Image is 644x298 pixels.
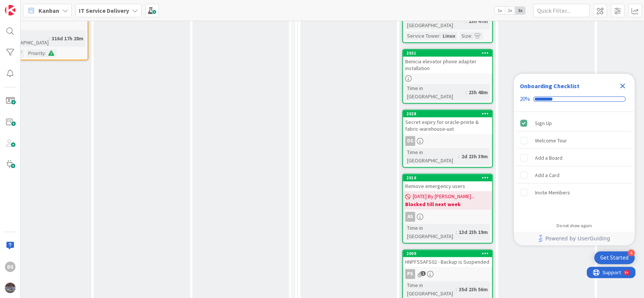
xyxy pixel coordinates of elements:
[403,257,492,267] div: HNPFSSAFS02 - Backup is Suspended
[405,200,490,208] b: Blocked till next week
[594,251,635,264] div: Open Get Started checklist, remaining modules: 4
[517,150,632,166] div: Add a Board is incomplete.
[45,49,46,57] span: :
[535,171,559,180] div: Add a Card
[403,250,492,257] div: 2009
[403,174,492,181] div: 2016
[403,212,492,222] div: AS
[405,212,415,222] div: AS
[402,174,493,243] a: 2016Remove emergency users[DATE] By [PERSON_NAME]...Blocked till next weekASTime in [GEOGRAPHIC_D...
[5,261,15,272] div: DS
[535,153,563,162] div: Add a Board
[533,4,590,17] input: Quick Filter...
[402,49,493,104] a: 2031Benicia elevator phone adapter installationTime in [GEOGRAPHIC_DATA]:23h 48m
[405,13,466,29] div: Time in [GEOGRAPHIC_DATA]
[441,32,457,40] div: Linux
[405,224,456,240] div: Time in [GEOGRAPHIC_DATA]
[517,184,632,201] div: Invite Members is incomplete.
[440,32,441,40] span: :
[517,132,632,149] div: Welcome Tour is incomplete.
[405,84,466,101] div: Time in [GEOGRAPHIC_DATA]
[50,34,85,43] div: 316d 17h 28m
[38,6,59,15] span: Kanban
[406,111,492,116] div: 2028
[466,88,467,96] span: :
[520,81,579,90] div: Onboarding Checklist
[518,232,631,245] a: Powered by UserGuiding
[402,110,493,168] a: 2028Secret expiry for oracle-printe & fabric-warehouse-uatDSTime in [GEOGRAPHIC_DATA]:2d 23h 39m
[467,88,490,96] div: 23h 48m
[514,232,635,245] div: Footer
[38,3,42,9] div: 9+
[545,234,610,243] span: Powered by UserGuiding
[403,269,492,279] div: PS
[5,5,15,15] img: Visit kanbanzone.com
[471,32,472,40] span: :
[406,251,492,256] div: 2009
[26,49,45,57] div: Priority
[403,110,492,117] div: 2028
[403,57,492,73] div: Benicia elevator phone adapter installation
[514,112,635,218] div: Checklist items
[403,110,492,134] div: 2028Secret expiry for oracle-printe & fabric-warehouse-uat
[535,119,552,128] div: Sign Up
[520,96,629,102] div: Checklist progress: 20%
[49,34,50,43] span: :
[413,193,475,200] span: [DATE] By [PERSON_NAME]...
[460,152,490,160] div: 2d 23h 39m
[403,250,492,267] div: 2009HNPFSSAFS02 - Backup is Suspended
[467,17,490,25] div: 23h 47m
[628,249,635,256] div: 4
[460,32,471,40] div: Size
[535,188,570,197] div: Invite Members
[456,285,457,293] span: :
[403,117,492,134] div: Secret expiry for oracle-printe & fabric-warehouse-uat
[517,115,632,131] div: Sign Up is complete.
[406,175,492,180] div: 2016
[600,254,629,261] div: Get Started
[16,1,34,10] span: Support
[456,228,457,236] span: :
[514,74,635,245] div: Checklist Container
[556,223,592,229] div: Do not show again
[505,7,515,14] span: 2x
[517,167,632,183] div: Add a Card is incomplete.
[1,30,49,47] div: Time in [GEOGRAPHIC_DATA]
[403,174,492,191] div: 2016Remove emergency users
[403,181,492,191] div: Remove emergency users
[406,50,492,56] div: 2031
[5,283,15,293] img: avatar
[495,7,505,14] span: 1x
[403,50,492,73] div: 2031Benicia elevator phone adapter installation
[520,96,530,102] div: 20%
[405,32,440,40] div: Service Tower
[457,285,490,293] div: 35d 23h 56m
[405,281,456,298] div: Time in [GEOGRAPHIC_DATA]
[515,7,525,14] span: 3x
[535,136,567,145] div: Welcome Tour
[403,136,492,146] div: DS
[458,152,460,160] span: :
[405,136,415,146] div: DS
[405,269,415,279] div: PS
[403,50,492,57] div: 2031
[466,17,467,25] span: :
[79,7,129,14] b: IT Service Delivery
[405,148,458,165] div: Time in [GEOGRAPHIC_DATA]
[457,228,490,236] div: 13d 23h 19m
[421,271,426,276] span: 1
[616,80,629,92] div: Close Checklist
